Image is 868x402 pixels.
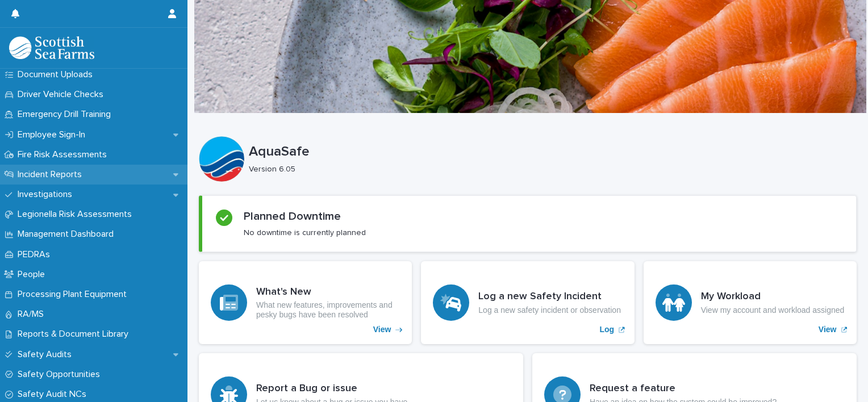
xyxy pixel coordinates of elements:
p: Fire Risk Assessments [13,149,116,160]
h3: Report a Bug or issue [256,383,407,395]
p: Processing Plant Equipment [13,289,136,300]
p: No downtime is currently planned [244,228,366,238]
p: Employee Sign-In [13,129,94,140]
p: Incident Reports [13,169,91,180]
p: View [373,325,391,334]
p: Investigations [13,189,81,200]
p: Safety Opportunities [13,369,109,380]
p: Management Dashboard [13,229,123,240]
p: View my account and workload assigned [701,305,845,315]
p: PEDRAs [13,249,59,260]
p: Document Uploads [13,69,102,80]
p: What new features, improvements and pesky bugs have been resolved [256,300,400,320]
p: Reports & Document Library [13,329,137,340]
p: Legionella Risk Assessments [13,209,141,220]
h2: Planned Downtime [244,210,341,223]
h3: Log a new Safety Incident [478,291,621,303]
p: People [13,269,54,280]
p: AquaSafe [249,144,852,160]
p: Log a new safety incident or observation [478,305,621,315]
a: View [199,261,412,344]
p: Safety Audit NCs [13,389,95,400]
p: RA/MS [13,309,53,320]
p: Log [600,325,615,334]
p: Version 6.05 [249,165,848,174]
p: View [819,325,837,334]
h3: My Workload [701,291,845,303]
p: Safety Audits [13,349,81,360]
a: View [644,261,857,344]
h3: What's New [256,286,400,299]
a: Log [421,261,634,344]
p: Driver Vehicle Checks [13,89,112,100]
p: Emergency Drill Training [13,109,120,120]
h3: Request a feature [590,383,777,395]
img: bPIBxiqnSb2ggTQWdOVV [9,36,94,59]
